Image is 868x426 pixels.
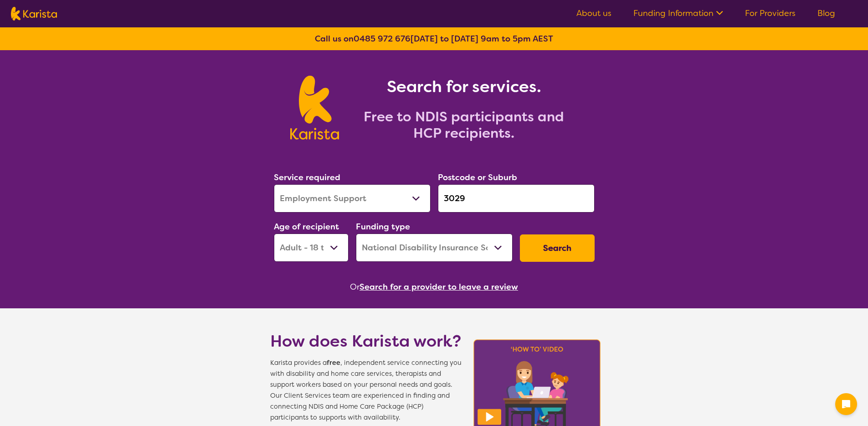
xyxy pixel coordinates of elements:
h1: How does Karista work? [270,330,462,352]
a: For Providers [745,8,796,19]
button: Search for a provider to leave a review [360,280,518,294]
label: Postcode or Suburb [438,172,517,183]
a: Funding Information [633,8,723,19]
input: Type [438,184,595,213]
label: Funding type [356,221,410,232]
b: free [327,358,340,367]
label: Service required [274,172,340,183]
img: Karista logo [290,76,339,140]
button: Search [520,234,595,262]
b: Call us on [DATE] to [DATE] 9am to 5pm AEST [315,33,553,44]
a: About us [576,8,611,19]
h2: Free to NDIS participants and HCP recipients. [350,109,578,141]
a: Blog [817,8,835,19]
label: Age of recipient [274,221,339,232]
h1: Search for services. [350,76,578,98]
span: Karista provides a , independent service connecting you with disability and home care services, t... [270,358,462,423]
a: 0485 972 676 [354,33,411,44]
img: Karista logo [11,7,57,21]
span: Or [350,280,360,294]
